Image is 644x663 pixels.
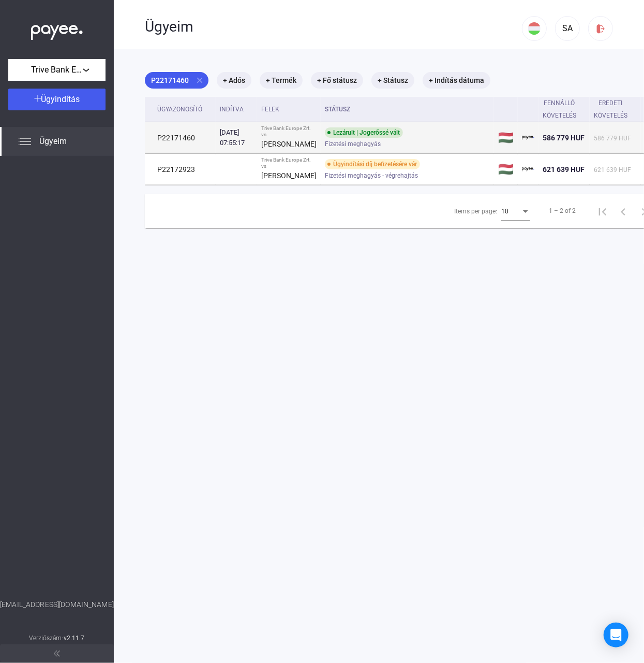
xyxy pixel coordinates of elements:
button: Previous page [613,200,634,221]
td: P22171460 [145,122,216,153]
img: payee-logo [522,132,534,144]
mat-select: Items per page: [501,205,530,217]
div: Ügyazonosító [157,103,202,116]
span: 586 779 HUF [594,135,631,142]
img: arrow-double-left-grey.svg [54,651,60,657]
div: 1 – 2 of 2 [549,205,576,217]
mat-chip: + Fő státusz [311,72,363,89]
span: 586 779 HUF [543,134,585,142]
mat-chip: + Indítás dátuma [423,72,490,89]
mat-chip: + Adós [217,72,251,89]
mat-chip: + Termék [260,72,303,89]
span: Fizetési meghagyás [325,138,381,150]
span: Ügyindítás [41,94,80,104]
img: white-payee-white-dot.svg [31,19,83,40]
div: Lezárult | Jogerőssé vált [325,127,403,138]
div: Felek [261,103,279,116]
button: Trive Bank Europe Zrt. [8,59,106,81]
td: P22172923 [145,154,216,185]
button: Ügyindítás [8,89,106,110]
span: 621 639 HUF [594,166,631,174]
mat-icon: close [195,76,204,85]
img: plus-white.svg [34,95,41,102]
div: Fennálló követelés [543,97,576,122]
img: HU [528,22,541,35]
th: Státusz [321,97,494,122]
div: Ügyindítási díj befizetésére vár [325,159,420,169]
div: Eredeti követelés [594,97,637,122]
strong: [PERSON_NAME] [261,140,317,148]
div: Open Intercom Messenger [604,623,628,647]
div: Ügyazonosító [157,103,212,116]
button: SA [555,16,580,41]
img: list.svg [19,135,31,148]
td: 🇭🇺 [494,154,518,185]
span: Trive Bank Europe Zrt. [31,64,83,76]
span: 621 639 HUF [543,165,585,174]
div: Indítva [220,103,244,116]
div: Ügyeim [145,18,522,36]
div: Eredeti követelés [594,97,627,122]
div: Trive Bank Europe Zrt. vs [261,125,317,138]
div: Indítva [220,103,253,116]
div: Items per page: [454,205,497,218]
button: logout-red [588,16,613,41]
button: HU [522,16,547,41]
div: Felek [261,103,317,116]
div: SA [559,22,576,35]
mat-chip: P22171460 [145,72,208,89]
strong: [PERSON_NAME] [261,171,317,180]
strong: v2.11.7 [64,635,85,642]
td: 🇭🇺 [494,122,518,153]
span: Ügyeim [39,135,67,148]
img: payee-logo [522,163,534,176]
span: Fizetési meghagyás - végrehajtás [325,169,418,182]
img: logout-red [595,23,606,34]
div: Fennálló követelés [543,97,586,122]
button: First page [592,200,613,221]
div: Trive Bank Europe Zrt. vs [261,157,317,169]
span: 10 [501,208,508,215]
mat-chip: + Státusz [371,72,414,89]
div: [DATE] 07:55:17 [220,127,253,148]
